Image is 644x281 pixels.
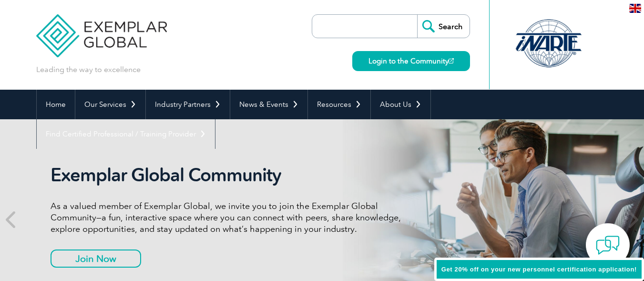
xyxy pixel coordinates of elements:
a: Join Now [51,250,141,268]
a: News & Events [230,90,307,119]
a: Resources [308,90,370,119]
img: contact-chat.png [596,233,620,257]
p: As a valued member of Exemplar Global, we invite you to join the Exemplar Global Community—a fun,... [51,200,408,235]
a: Find Certified Professional / Training Provider [37,119,215,149]
p: Leading the way to excellence [36,64,141,75]
h2: Exemplar Global Community [51,164,408,186]
span: Get 20% off on your new personnel certification application! [441,266,637,273]
a: Industry Partners [146,90,230,119]
a: Our Services [75,90,145,119]
a: Home [37,90,75,119]
img: open_square.png [449,58,454,63]
a: About Us [371,90,430,119]
img: en [629,4,641,13]
input: Search [417,15,470,38]
a: Login to the Community [352,51,470,71]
